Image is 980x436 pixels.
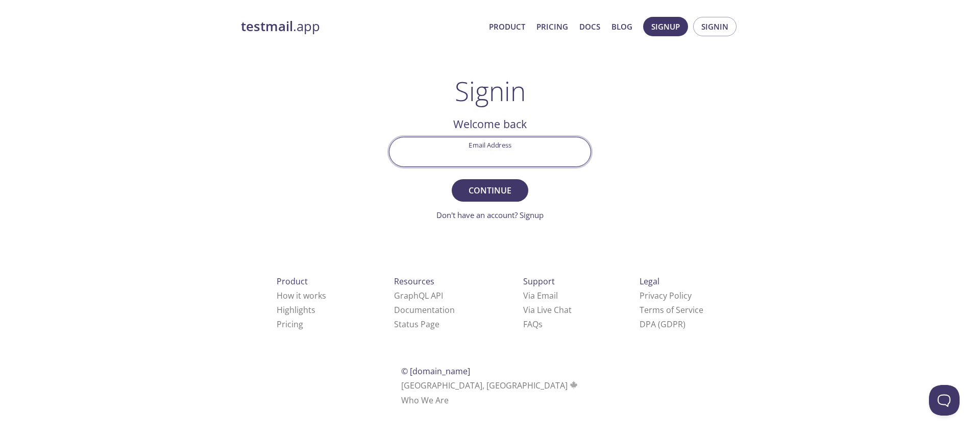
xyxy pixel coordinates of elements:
a: Via Live Chat [523,304,572,316]
span: Product [277,276,308,287]
a: How it works [277,290,326,301]
h2: Welcome back [389,115,591,133]
a: Via Email [523,290,558,301]
span: Support [523,276,555,287]
a: testmail.app [241,18,481,35]
span: s [538,319,543,330]
iframe: Help Scout Beacon - Open [929,385,960,416]
span: [GEOGRAPHIC_DATA], [GEOGRAPHIC_DATA] [401,380,579,391]
span: Signup [651,20,680,33]
button: Signin [693,17,737,36]
a: Pricing [536,20,568,33]
strong: testmail [241,17,293,35]
a: Who We Are [401,395,449,406]
a: Privacy Policy [640,290,692,301]
a: Don't have an account? Signup [436,210,544,220]
a: GraphQL API [394,290,443,301]
button: Signup [643,17,688,36]
span: Signin [701,20,728,33]
button: Continue [452,179,528,202]
span: Resources [394,276,434,287]
a: Pricing [277,319,303,330]
a: Terms of Service [640,304,703,316]
a: Blog [611,20,632,33]
a: Docs [579,20,600,33]
a: Status Page [394,319,439,330]
a: Product [489,20,525,33]
h1: Signin [455,76,526,106]
span: Continue [463,183,517,198]
a: FAQ [523,319,543,330]
span: Legal [640,276,659,287]
a: Documentation [394,304,455,316]
a: DPA (GDPR) [640,319,685,330]
a: Highlights [277,304,315,316]
span: © [DOMAIN_NAME] [401,366,470,377]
